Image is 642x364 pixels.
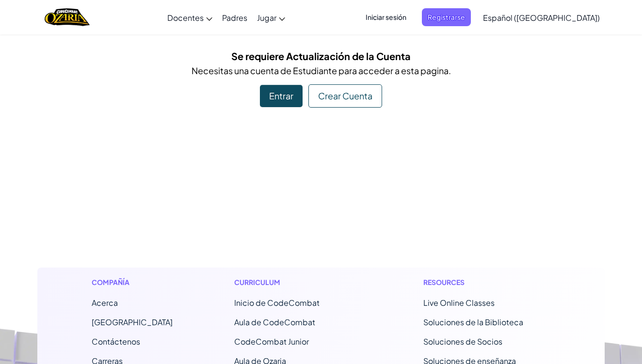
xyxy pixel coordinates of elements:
[423,336,502,347] a: Soluciones de Socios
[92,298,118,308] a: Acerca
[92,317,173,327] a: [GEOGRAPHIC_DATA]
[257,13,276,23] span: Jugar
[483,13,600,23] span: Español ([GEOGRAPHIC_DATA])
[308,84,382,108] div: Crear Cuenta
[423,317,523,327] a: Soluciones de la Biblioteca
[45,48,597,63] h5: Se requiere Actualización de la Cuenta
[252,4,290,31] a: Jugar
[92,277,173,287] h1: Compañía
[162,4,217,31] a: Docentes
[234,317,315,327] a: Aula de CodeCombat
[360,8,412,26] button: Iniciar sesión
[45,7,90,27] a: Ozaria by CodeCombat logo
[260,85,303,107] div: Entrar
[45,63,597,78] p: Necesitas una cuenta de Estudiante para acceder a esta pagina.
[422,8,471,26] button: Registrarse
[234,277,362,287] h1: Curriculum
[423,277,551,287] h1: Resources
[478,4,605,31] a: Español ([GEOGRAPHIC_DATA])
[92,336,140,347] span: Contáctenos
[45,7,90,27] img: Home
[234,336,309,347] a: CodeCombat Junior
[217,4,252,31] a: Padres
[423,298,495,308] a: Live Online Classes
[234,298,320,308] span: Inicio de CodeCombat
[167,13,204,23] span: Docentes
